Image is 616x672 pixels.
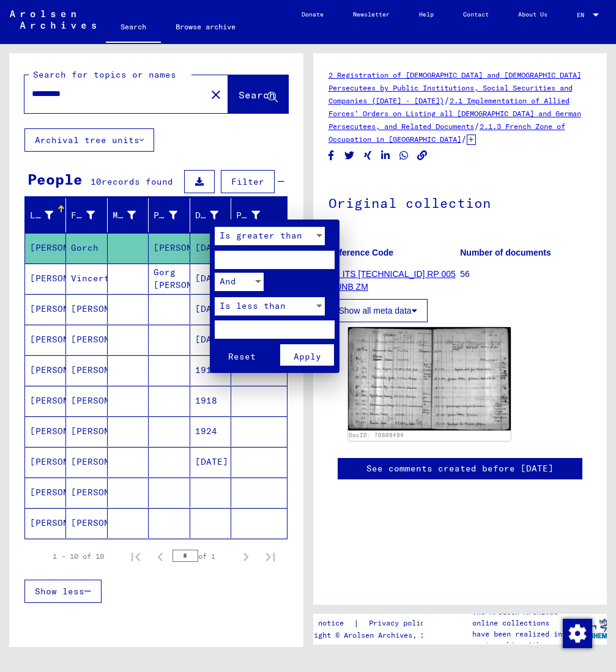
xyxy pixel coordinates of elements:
button: Apply [280,344,334,365]
span: Apply [294,350,321,361]
span: Is less than [220,300,286,311]
span: And [220,275,236,286]
span: Is greater than [220,230,302,241]
button: Reset [215,344,269,365]
div: Change consent [562,618,592,648]
img: Change consent [563,619,592,648]
span: Reset [228,350,256,361]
